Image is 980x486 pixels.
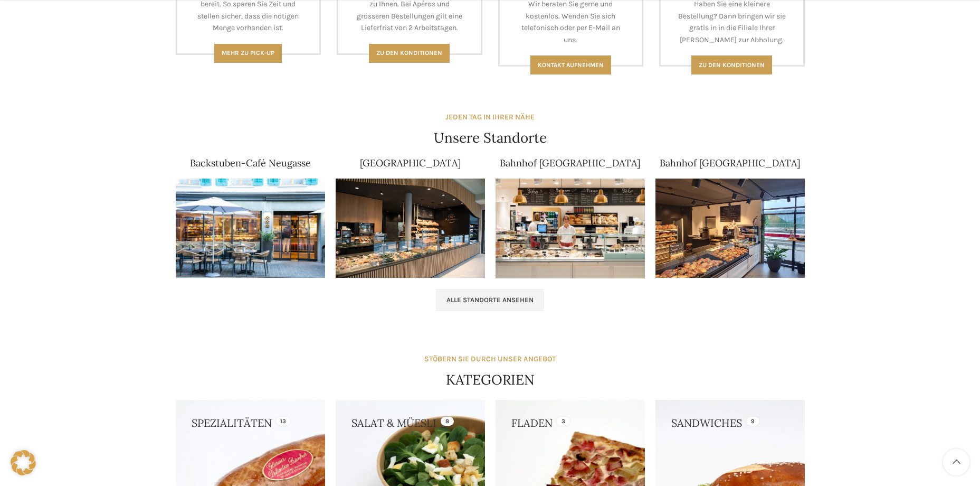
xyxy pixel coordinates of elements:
[699,61,765,69] span: Zu den konditionen
[445,111,535,123] div: JEDEN TAG IN IHRER NÄHE
[446,370,535,389] h4: KATEGORIEN
[446,296,534,304] span: Alle Standorte ansehen
[434,128,547,147] h4: Unsere Standorte
[222,49,274,57] span: Mehr zu Pick-Up
[190,157,311,169] a: Backstuben-Café Neugasse
[660,157,800,169] a: Bahnhof [GEOGRAPHIC_DATA]
[530,55,611,74] a: Kontakt aufnehmen
[436,289,544,311] a: Alle Standorte ansehen
[360,157,461,169] a: [GEOGRAPHIC_DATA]
[369,44,450,63] a: Zu den Konditionen
[214,44,282,63] a: Mehr zu Pick-Up
[538,61,604,69] span: Kontakt aufnehmen
[376,49,442,57] span: Zu den Konditionen
[424,353,556,365] div: STÖBERN SIE DURCH UNSER ANGEBOT
[691,55,772,74] a: Zu den konditionen
[500,157,640,169] a: Bahnhof [GEOGRAPHIC_DATA]
[943,449,969,475] a: Scroll to top button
